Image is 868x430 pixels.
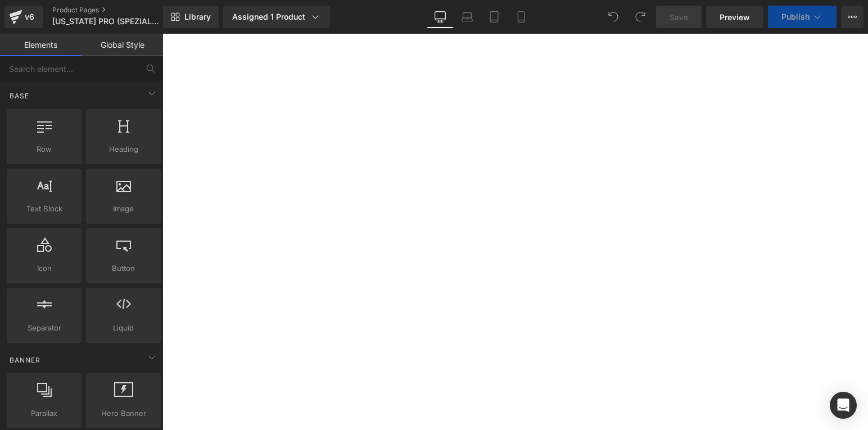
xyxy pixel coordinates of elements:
[4,6,43,28] a: v6
[10,143,78,155] span: Row
[163,6,219,28] a: New Library
[22,10,37,24] div: v6
[89,203,157,215] span: Image
[602,6,625,28] button: Undo
[10,322,78,334] span: Separator
[10,262,78,274] span: Icon
[89,408,157,419] span: Hero Banner
[82,34,163,56] a: Global Style
[508,6,535,28] a: Mobile
[454,6,481,28] a: Laptop
[781,12,810,21] span: Publish
[720,11,750,23] span: Preview
[427,6,454,28] a: Desktop
[830,392,857,419] div: Open Intercom Messenger
[10,408,78,419] span: Parallax
[629,6,652,28] button: Redo
[481,6,508,28] a: Tablet
[89,143,157,155] span: Heading
[89,322,157,334] span: Liquid
[8,90,30,101] span: Base
[706,6,763,28] a: Preview
[670,11,688,23] span: Save
[184,12,211,22] span: Library
[841,6,864,28] button: More
[52,6,182,15] a: Product Pages
[52,17,160,26] span: [US_STATE] PRO (SPEZIALANGEBOT) 59,90
[89,262,157,274] span: Button
[10,203,78,215] span: Text Block
[768,6,837,28] button: Publish
[8,355,42,365] span: Banner
[232,11,321,22] div: Assigned 1 Product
